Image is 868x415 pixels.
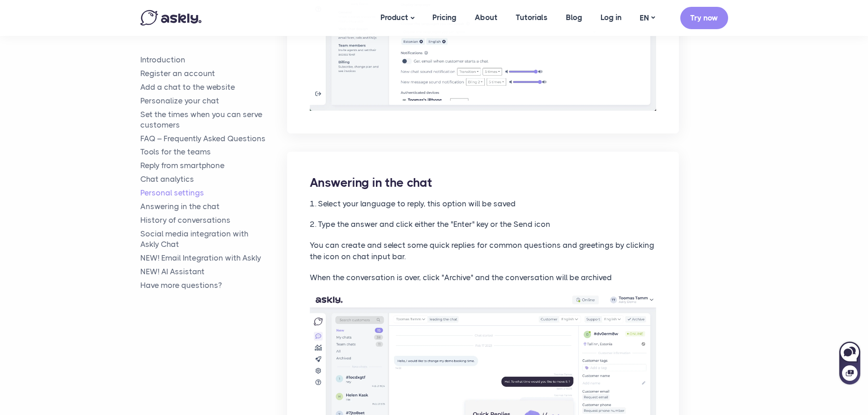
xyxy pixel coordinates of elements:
p: 2. Type the answer and click either the "Enter" key or the Send icon [310,219,656,231]
p: When the conversation is over, click "Archive" and the conversation will be archived [310,272,656,284]
p: You can create and select some quick replies for common questions and greetings by clicking the i... [310,240,656,263]
a: Register an account [140,68,288,79]
iframe: Askly chat [838,340,861,385]
a: Introduction [140,55,288,65]
a: NEW! Email Integration with Askly [140,253,288,263]
a: Add a chat to the website [140,82,288,92]
a: Reply from smartphone [140,161,288,171]
a: Answering in the chat [140,201,288,212]
a: Chat analytics [140,174,288,184]
a: Have more questions? [140,280,288,291]
a: Personal settings [140,188,288,198]
a: Social media integration withAskly Chat [140,229,288,250]
a: EN [631,11,664,25]
a: FAQ – Frequently Asked Questions [140,133,288,144]
a: NEW! AI Assistant [140,266,288,277]
img: Askly [140,10,201,26]
h2: Answering in the chat [310,174,656,191]
p: 1. Select your language to reply, this option will be saved [310,198,656,210]
a: Set the times when you can serve customers [140,109,288,130]
a: Personalize your chat [140,96,288,106]
a: Try now [680,7,728,29]
a: Tools for the teams [140,147,288,158]
a: History of conversations [140,215,288,225]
